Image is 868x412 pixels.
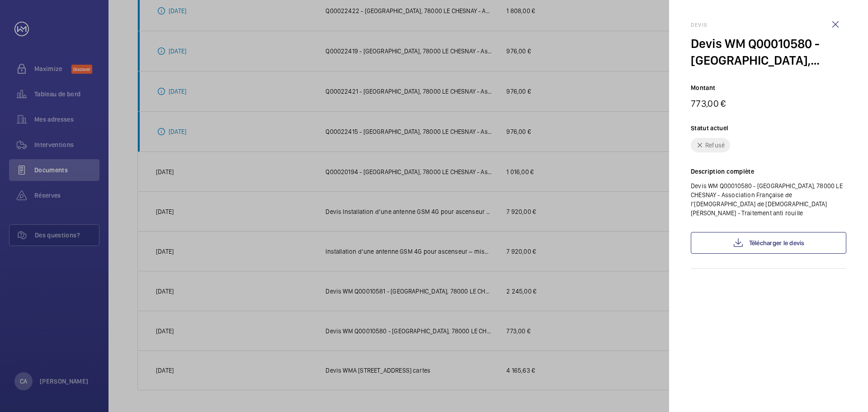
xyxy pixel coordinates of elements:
[691,35,846,69] div: Devis WM Q00010580 - [GEOGRAPHIC_DATA], 78000 LE CHESNAY - Association Française de l’[DEMOGRAPHI...
[691,167,846,176] p: Description complète
[691,83,846,92] p: Montant
[691,181,846,218] p: Devis WM Q00010580 - [GEOGRAPHIC_DATA], 78000 LE CHESNAY - Association Française de l’[DEMOGRAPHI...
[691,232,846,254] a: Télécharger le devis
[691,123,846,133] p: Statut actuel
[691,22,846,28] h2: Devis
[691,98,846,109] p: 773,00 €
[705,141,725,150] p: Refusé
